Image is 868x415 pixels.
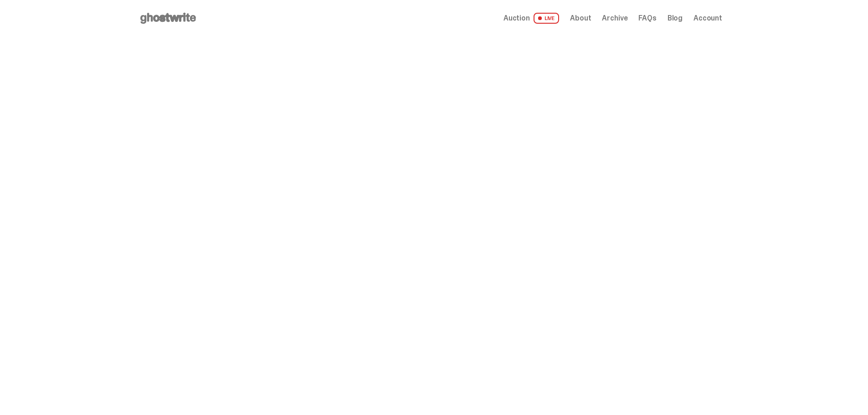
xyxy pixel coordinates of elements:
[693,15,722,22] a: Account
[602,15,627,22] a: Archive
[668,15,683,22] a: Blog
[570,15,591,22] a: About
[534,13,560,24] span: LIVE
[638,15,656,22] a: FAQs
[503,15,530,22] span: Auction
[503,13,559,24] a: Auction LIVE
